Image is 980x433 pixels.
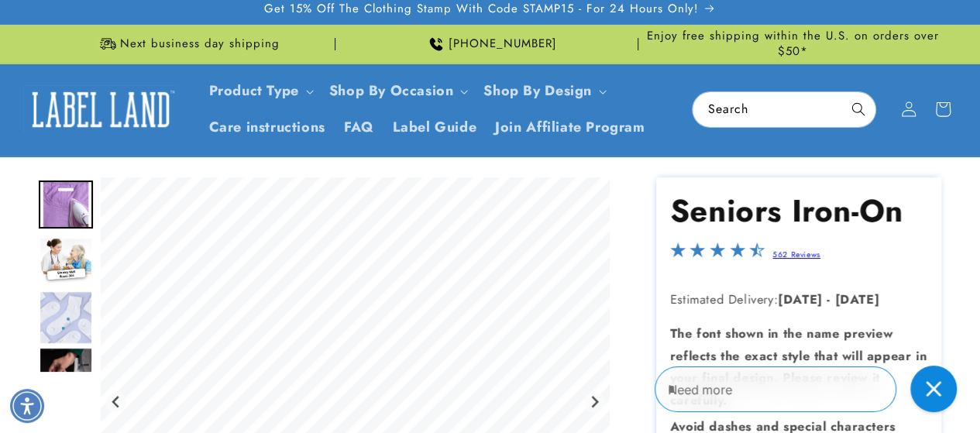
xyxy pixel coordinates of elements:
[344,119,374,136] span: FAQ
[329,82,454,100] span: Shop By Occasion
[655,360,965,418] iframe: Gorgias Floating Chat
[39,177,93,232] div: Go to slide 1
[486,109,654,146] a: Join Affiliate Program
[393,119,477,136] span: Label Guide
[449,36,557,52] span: [PHONE_NUMBER]
[106,392,127,413] button: Go to last slide
[39,347,93,401] img: Nursing Home Iron-On - Label Land
[483,81,591,101] a: Shop By Design
[23,85,178,133] img: Label Land
[39,234,93,288] div: Go to slide 2
[39,25,335,63] div: Announcement
[772,249,820,260] a: 562 Reviews
[645,29,941,59] span: Enjoy free shipping within the U.S. on orders over $50*
[120,36,280,52] span: Next business day shipping
[10,389,44,423] div: Accessibility Menu
[18,80,184,139] a: Label Land
[670,246,765,264] span: 4.4-star overall rating
[383,109,487,146] a: Label Guide
[474,73,612,109] summary: Shop By Design
[841,92,875,126] button: Search
[670,191,928,231] h1: Seniors Iron-On
[584,392,605,413] button: Next slide
[645,25,941,63] div: Announcement
[827,290,830,308] strong: -
[39,347,93,401] div: Go to slide 4
[39,180,93,229] img: Iron on name label being ironed to shirt
[670,325,927,409] strong: The font shown in the name preview reflects the exact style that will appear in your final design...
[209,119,325,136] span: Care instructions
[670,289,928,311] p: Estimated Delivery:
[200,109,335,146] a: Care instructions
[342,25,638,63] div: Announcement
[200,73,320,109] summary: Product Type
[835,290,880,308] strong: [DATE]
[264,2,699,17] span: Get 15% Off The Clothing Stamp With Code STAMP15 - For 24 Hours Only!
[39,290,93,345] img: Nursing Home Iron-On - Label Land
[335,109,383,146] a: FAQ
[778,290,823,308] strong: [DATE]
[495,119,645,136] span: Join Affiliate Program
[39,290,93,345] div: Go to slide 3
[39,237,93,285] img: Nurse with an elderly woman and an iron on label
[209,81,299,101] a: Product Type
[320,73,475,109] summary: Shop By Occasion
